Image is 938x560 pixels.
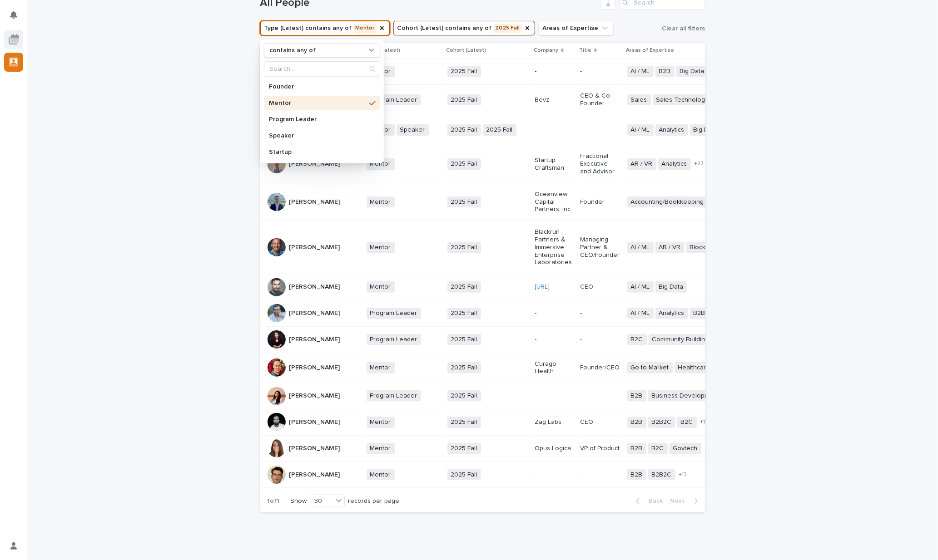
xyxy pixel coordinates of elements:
[535,309,573,317] p: -
[447,417,481,428] span: 2025 Fall
[655,124,688,136] span: Analytics
[676,66,708,77] span: Big Data
[260,183,934,221] tr: [PERSON_NAME]Mentor2025 FallOceanview Capital Partners, Inc.FounderAccounting/BookkeepingAnalytic...
[581,392,620,400] p: -
[581,445,620,452] p: VP of Product
[367,362,395,373] span: Mentor
[447,196,481,208] span: 2025 Fall
[677,417,697,428] span: B2C
[627,334,647,345] span: B2C
[655,242,685,253] span: AR / VR
[535,228,573,266] p: Blackrun Partners & Immersive Enterprise Laboratories
[655,66,675,77] span: B2B
[662,25,705,32] span: Clear all filters
[535,126,573,134] p: -
[264,62,380,76] input: Search
[700,419,709,425] span: + 12
[367,242,395,253] span: Mentor
[648,469,675,481] span: B2B2C
[659,22,705,35] button: Clear all filters
[627,196,708,208] span: Accounting/Bookkeeping
[535,68,573,75] p: -
[367,196,395,208] span: Mentor
[581,126,620,134] p: -
[648,390,723,402] span: Business Development
[4,5,23,25] button: Notifications
[658,158,691,170] span: Analytics
[627,242,654,253] span: AI / ML
[289,445,340,452] p: [PERSON_NAME]
[535,96,573,104] p: Bevz
[397,124,429,136] span: Speaker
[535,471,573,479] p: -
[289,244,340,251] p: [PERSON_NAME]
[447,66,481,77] span: 2025 Fall
[367,281,395,293] span: Mentor
[260,490,287,512] p: 1 of 1
[289,309,340,317] p: [PERSON_NAME]
[653,94,712,106] span: Sales Technology
[367,158,395,170] span: Mentor
[447,443,481,454] span: 2025 Fall
[679,472,687,477] span: + 13
[289,336,340,344] p: [PERSON_NAME]
[581,92,620,108] p: CEO & Co-Founder
[367,469,395,481] span: Mentor
[291,497,307,505] p: Show
[269,100,366,106] p: Mentor
[269,116,366,123] p: Program Leader
[627,66,654,77] span: AI / ML
[705,446,711,451] span: + 7
[393,21,535,35] button: Cohort (Latest)
[348,497,400,505] p: records per page
[289,418,340,426] p: [PERSON_NAME]
[270,47,316,54] p: contains any of
[260,21,390,35] button: Type (Latest)
[690,124,722,136] span: Big Data
[260,435,934,462] tr: [PERSON_NAME]Mentor2025 FallOpus LogicaVP of ProductB2BB2CGovtech+7[PERSON_NAME][EMAIL_ADDRESS][D...
[581,283,620,291] p: CEO
[695,161,704,167] span: + 27
[289,471,340,479] p: [PERSON_NAME]
[269,84,366,90] p: Founder
[627,417,646,428] span: B2B
[447,362,481,373] span: 2025 Fall
[627,281,654,293] span: AI / ML
[627,362,673,373] span: Go to Market
[260,59,934,85] tr: [PERSON_NAME]Mentor2025 Fall--AI / MLB2BBig DataBlockchain / Crypto+5[EMAIL_ADDRESS][DOMAIN_NAME]...
[627,308,654,319] span: AI / ML
[260,326,934,353] tr: [PERSON_NAME]Program Leader2025 Fall--B2CCommunity Building+10[EMAIL_ADDRESS][DOMAIN_NAME] Invite...
[627,158,656,170] span: AR / VR
[311,496,333,506] div: 30
[535,191,573,213] p: Oceanview Capital Partners, Inc.
[644,498,663,504] span: Back
[289,160,340,168] p: [PERSON_NAME]
[367,308,421,319] span: Program Leader
[260,274,934,300] tr: [PERSON_NAME]Mentor2025 Fall[URL]CEOAI / MLBig Data[PERSON_NAME][EMAIL_ADDRESS][PERSON_NAME][DOMA...
[686,242,750,253] span: Blockchain / Crypto
[289,392,340,400] p: [PERSON_NAME]
[447,158,481,170] span: 2025 Fall
[367,417,395,428] span: Mentor
[581,418,620,426] p: CEO
[675,362,714,373] span: Healthcare
[535,336,573,344] p: -
[447,390,481,402] span: 2025 Fall
[580,45,592,55] p: Title
[627,443,646,454] span: B2B
[269,149,366,155] p: Startup
[260,353,934,383] tr: [PERSON_NAME]Mentor2025 FallCurago HealthFounder/CEOGo to MarketHealthcare[EMAIL_ADDRESS][DOMAIN_...
[535,284,550,290] a: [URL]
[648,417,675,428] span: B2B2C
[447,334,481,345] span: 2025 Fall
[367,390,421,402] span: Program Leader
[670,443,701,454] span: Govtech
[667,497,705,505] button: Next
[627,469,646,481] span: B2B
[535,360,573,376] p: Curago Health
[629,497,667,505] button: Back
[581,336,620,344] p: -
[535,157,573,172] p: Startup Craftsman
[581,471,620,479] p: -
[11,11,23,25] div: Notifications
